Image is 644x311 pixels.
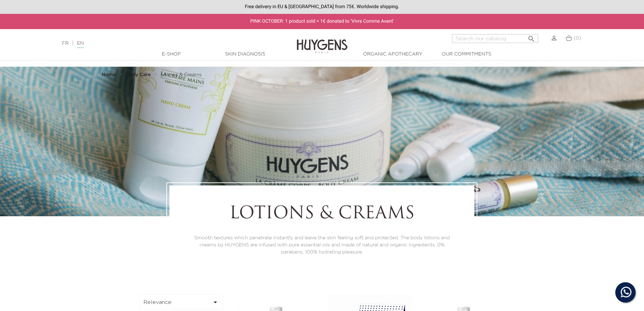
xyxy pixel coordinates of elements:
button:  [525,32,538,41]
i:  [527,33,535,41]
p: Smooth textures which penetrate instantly and leave the skin feeling soft and protected. The body... [188,235,456,256]
div: | [59,39,263,47]
input: Search [452,34,538,43]
a: Home [102,72,117,77]
a: Our commitments [433,51,500,58]
span: Lotions & Creams [161,72,201,77]
a: FR [62,41,69,46]
a: Body Care [126,72,152,77]
a: Lotions & Creams [161,72,201,77]
i:  [211,298,219,306]
a: Skin Diagnosis [211,51,279,58]
a: E-Shop [138,51,205,58]
button: Relevance [140,294,223,310]
a: EN [77,41,84,48]
h1: Lotions & Creams [188,204,456,224]
strong: Home [102,72,116,77]
span: (0) [574,36,581,41]
img: Huygens [297,28,348,54]
strong: Body Care [126,72,151,77]
a: Organic Apothecary [359,51,427,58]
